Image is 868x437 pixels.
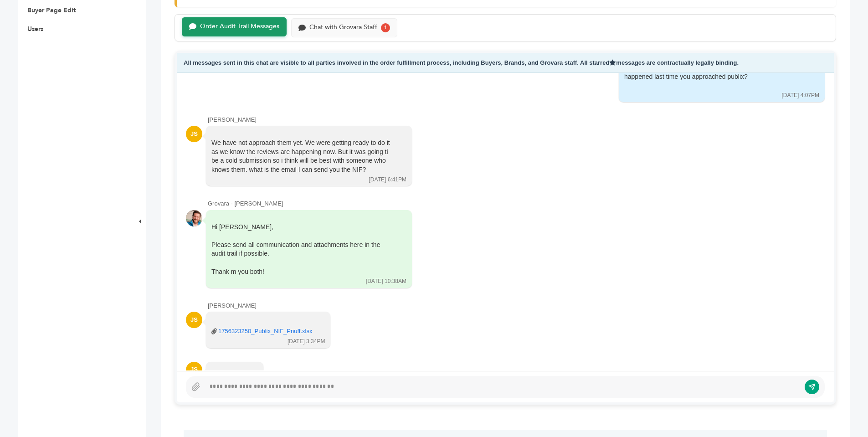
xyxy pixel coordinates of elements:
[27,25,43,33] a: Users
[186,312,202,328] div: JS
[218,327,312,335] a: 1756323250_Publix_NIF_Pnuff.xlsx
[288,338,325,345] div: [DATE] 3:34PM
[200,23,279,31] div: Order Audit Trail Messages
[211,223,394,277] div: Hi [PERSON_NAME],
[369,176,406,184] div: [DATE] 6:41PM
[186,362,202,378] div: JS
[208,200,825,208] div: Grovara - [PERSON_NAME]
[381,23,390,32] div: 1
[208,116,825,124] div: [PERSON_NAME]
[211,139,394,174] div: We have not approach them yet. We were getting ready to do it as we know the reviews are happenin...
[211,267,394,277] div: Thank m you both!
[782,92,819,99] div: [DATE] 4:07PM
[186,126,202,142] div: JS
[211,241,394,258] div: Please send all communication and attachments here in the audit trail if possible.
[366,278,406,285] div: [DATE] 10:38AM
[309,24,377,31] div: Chat with Grovara Staff
[208,302,825,310] div: [PERSON_NAME]
[177,53,834,73] div: All messages sent in this chat are visible to all parties involved in the order fulfillment proce...
[27,6,76,15] a: Buyer Page Edit
[624,63,806,90] div: Please send that with sample, may save some time? What happened last time you approached publix?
